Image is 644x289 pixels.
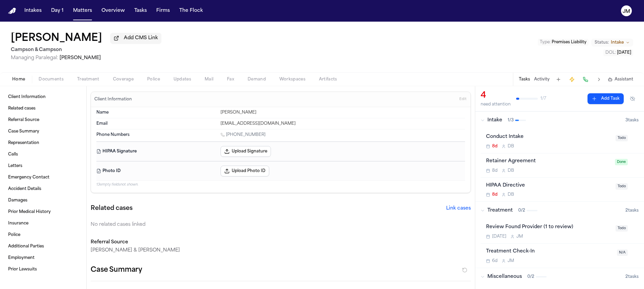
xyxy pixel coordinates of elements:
[221,110,465,115] div: [PERSON_NAME]
[221,132,266,138] a: Call 1 (516) 914-6848
[8,175,49,180] span: Emergency Contact
[611,40,624,45] span: Intake
[5,241,81,252] a: Additional Parties
[516,234,523,239] span: J M
[492,192,498,197] span: 8d
[22,5,44,17] a: Intakes
[486,182,612,190] div: HIPAA Directive
[11,32,102,45] h1: [PERSON_NAME]
[221,146,271,157] button: Upload Signature
[96,110,216,115] dt: Name
[487,273,522,280] span: Miscellaneous
[5,138,81,148] a: Representation
[11,32,102,45] button: Edit matter name
[174,77,191,82] span: Updates
[91,265,142,275] h2: Case Summary
[457,94,468,105] button: Edit
[486,133,612,141] div: Conduct Intake
[475,202,644,219] button: Treatment0/22tasks
[608,77,633,82] button: Assistant
[8,221,28,226] span: Insurance
[486,223,612,231] div: Review Found Provider (1 to review)
[91,239,471,246] h3: Referral Source
[5,115,81,125] a: Referral Source
[221,121,465,126] div: [EMAIL_ADDRESS][DOMAIN_NAME]
[227,77,234,82] span: Fax
[617,249,628,256] span: N/A
[8,209,51,215] span: Prior Medical History
[567,75,577,84] button: Create Immediate Task
[5,149,81,160] a: Calls
[91,247,471,254] p: [PERSON_NAME] & [PERSON_NAME]
[77,77,99,82] span: Treatment
[616,135,628,141] span: Todo
[616,225,628,232] span: Todo
[99,5,128,17] button: Overview
[70,5,95,17] button: Matters
[492,258,498,264] span: 6d
[91,221,471,228] div: No related cases linked
[5,92,81,102] a: Client Information
[110,33,161,44] button: Add CMS Link
[486,248,613,256] div: Treatment Check-In
[8,244,44,249] span: Additional Parties
[605,51,616,55] span: DOL :
[552,40,586,44] span: Premises Liability
[487,207,513,214] span: Treatment
[591,39,633,47] button: Change status from Intake
[96,166,216,176] dt: Photo ID
[625,208,639,213] span: 2 task s
[12,77,25,82] span: Home
[481,178,644,202] div: Open task: HIPAA Directive
[124,35,158,42] span: Add CMS Link
[8,198,27,203] span: Damages
[5,218,81,229] a: Insurance
[626,93,639,104] button: Hide completed tasks (⌘⇧H)
[5,161,81,171] a: Letters
[319,77,337,82] span: Artifacts
[93,97,133,102] h3: Client Information
[554,75,563,84] button: Add Task
[8,152,18,157] span: Calls
[615,77,633,82] span: Assistant
[475,112,644,129] button: Intake1/33tasks
[113,77,134,82] span: Coverage
[248,77,266,82] span: Demand
[486,158,611,165] div: Retainer Agreement
[8,8,16,14] a: Home
[508,168,514,173] span: D B
[508,144,514,149] span: D B
[540,96,546,101] span: 1 / 7
[132,5,149,17] button: Tasks
[481,153,644,178] div: Open task: Retainer Agreement
[8,8,16,14] img: Finch Logo
[625,118,639,123] span: 3 task s
[8,129,39,134] span: Case Summary
[481,90,511,101] div: 4
[5,195,81,206] a: Damages
[205,77,213,82] span: Mail
[96,182,465,187] p: 13 empty fields not shown.
[8,163,22,169] span: Letters
[588,93,624,104] button: Add Task
[8,186,41,192] span: Accident Details
[581,75,590,84] button: Make a Call
[48,5,66,17] button: Day 1
[492,168,498,173] span: 8d
[481,219,644,244] div: Open task: Review Found Provider (1 to review)
[527,274,534,280] span: 0 / 2
[475,268,644,286] button: Miscellaneous0/22tasks
[508,258,514,264] span: J M
[154,5,172,17] button: Firms
[8,255,34,261] span: Employment
[39,77,64,82] span: Documents
[8,140,39,146] span: Representation
[8,232,20,238] span: Police
[11,46,161,54] h2: Campson & Campson
[459,97,466,102] span: Edit
[177,5,206,17] button: The Flock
